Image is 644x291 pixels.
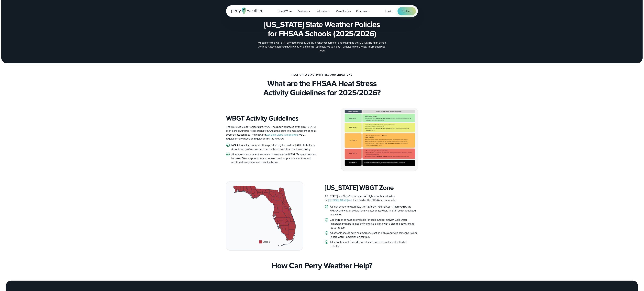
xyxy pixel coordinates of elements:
[328,198,352,202] a: [PERSON_NAME] Act
[266,133,298,137] a: Wet Bulb Globe Temperature
[298,9,308,13] span: Features
[278,9,292,13] span: How it Works
[231,143,319,151] p: NCAA has set recommendations provided by the National Athletic Trainers Association (NATA), howev...
[231,152,319,164] p: All schools must use an instrument to measure the WBGT. Temperature must be taken 30 mins prior t...
[356,9,367,13] span: Company
[226,181,303,250] img: Florida WBGT Map
[292,74,353,76] h3: Heat Stress Activity Recommendations
[333,8,354,15] a: Case Studies
[336,9,351,13] span: Case Studies
[272,261,372,270] h3: How Can Perry Weather Help?
[325,184,418,192] h3: [US_STATE] WBGT Zone
[385,9,392,13] a: Log in
[226,125,319,141] p: The Wet Bulb Globe Temperature (WBGT) has been approved by the [US_STATE] High School Athletic As...
[330,205,418,217] p: All high schools must follow the [PERSON_NAME] Act – Approved by the FHSAA and written by law for...
[330,218,418,230] p: Cooling zones must be available for each outdoor activity. Cold water immersion must be immediate...
[401,9,412,13] span: Try it free
[398,7,416,15] a: Try it free
[256,41,388,53] p: Welcome to the [US_STATE] Weather Policy Guide, a handy resource for understanding the [US_STATE]...
[341,108,418,171] img: Florida FHSAA WBGT Guidelines
[275,8,295,15] a: How it Works
[226,114,319,122] h3: WBGT Activity Guidelines
[330,231,418,239] p: All schools should have an emergency action plan along with someone trained in cold water immersi...
[243,20,401,38] h1: [US_STATE] State Weather Policies for FHSAA Schools (2025/2026)
[281,15,363,17] h3: > [US_STATE] Weather Policies
[330,240,418,248] p: All schools should provide unrestricted access to water and unlimited hydration.
[316,9,327,13] span: Industries
[325,194,418,202] p: [US_STATE] is a Class 3 zone state. All high schools must follow the . Here’s what the FHSAA reco...
[226,79,418,97] h2: What are the FHSAA Heat Stress Activity Guidelines for 2025/2026?
[385,9,392,13] span: Log in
